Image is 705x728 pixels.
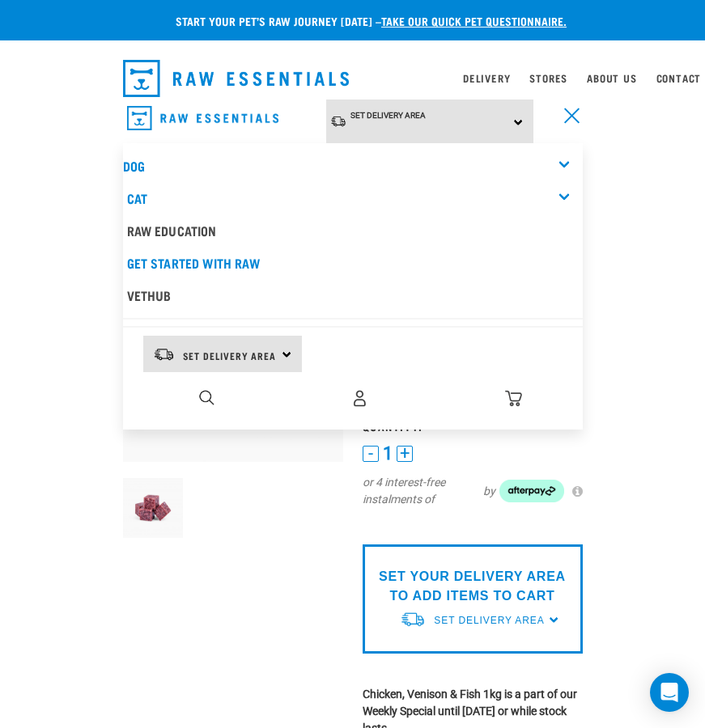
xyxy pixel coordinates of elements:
a: Raw Education [123,214,583,247]
a: take our quick pet questionnaire. [381,18,567,23]
a: Vethub [123,279,583,311]
button: + [397,446,413,462]
img: home-icon-1@2x.png [199,390,214,405]
nav: dropdown navigation [110,53,596,104]
a: Get started with Raw [123,247,583,279]
img: Chicken Venison mix 1655 [123,478,184,539]
img: van-moving.png [400,611,426,628]
img: Raw Essentials Logo [127,106,278,131]
a: Dog [123,162,145,169]
div: or 4 interest-free instalments of by [363,474,583,508]
img: home-icon@2x.png [505,390,522,407]
span: Set Delivery Area [434,615,544,626]
p: SET YOUR DELIVERY AREA TO ADD ITEMS TO CART [375,567,571,606]
a: Cat [127,194,147,201]
a: About Us [587,75,636,81]
img: van-moving.png [153,347,175,362]
div: Open Intercom Messenger [650,673,689,712]
a: menu [554,99,583,128]
a: Stores [529,75,567,81]
img: Afterpay [499,480,564,502]
span: 1 [383,445,393,462]
img: van-moving.png [330,115,346,128]
span: Set Delivery Area [183,353,277,358]
a: Delivery [463,75,510,81]
a: Contact [656,75,702,81]
button: - [363,446,379,462]
span: Set Delivery Area [350,111,426,120]
img: user.png [351,390,368,407]
img: Raw Essentials Logo [123,60,350,97]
